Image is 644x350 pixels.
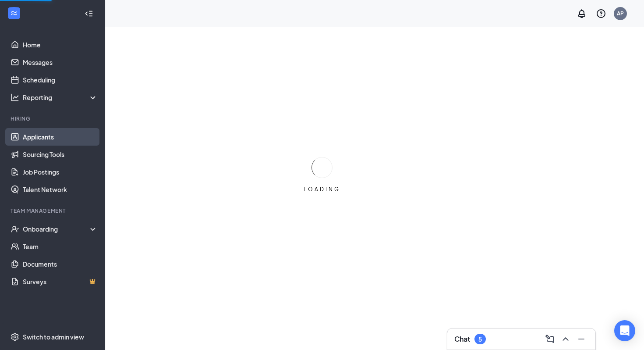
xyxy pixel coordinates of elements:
a: Job Postings [23,163,98,181]
a: Documents [23,255,98,273]
a: Sourcing Tools [23,146,98,163]
button: ChevronUp [559,332,573,346]
div: Hiring [11,115,96,122]
a: Talent Network [23,181,98,198]
a: Messages [23,54,98,71]
svg: Notifications [577,8,587,19]
a: Scheduling [23,71,98,89]
svg: WorkstreamLogo [10,9,18,18]
a: SurveysCrown [23,273,98,290]
div: Switch to admin view [23,332,84,341]
a: Applicants [23,128,98,146]
svg: ChevronUp [560,334,571,344]
svg: Settings [11,332,19,341]
a: Home [23,36,98,54]
div: Team Management [11,207,96,214]
button: ComposeMessage [543,332,557,346]
h3: Chat [454,334,470,344]
div: Open Intercom Messenger [614,320,635,341]
svg: Collapse [85,9,93,18]
div: Onboarding [23,225,90,233]
svg: Analysis [11,93,19,102]
button: Minimize [574,332,588,346]
a: Team [23,238,98,255]
div: 5 [478,336,482,343]
svg: Minimize [576,334,587,344]
div: LOADING [300,186,344,193]
div: Reporting [23,93,98,102]
svg: QuestionInfo [596,8,606,19]
div: AP [617,10,624,17]
svg: ComposeMessage [545,334,555,344]
svg: UserCheck [11,225,19,233]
